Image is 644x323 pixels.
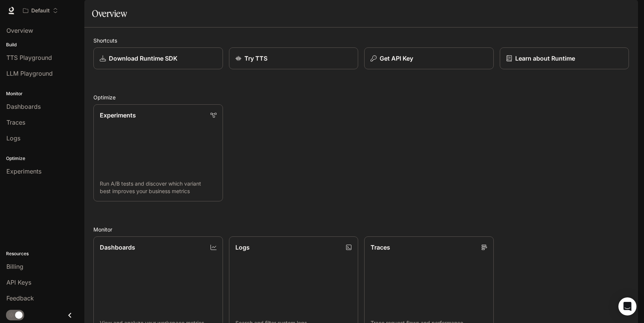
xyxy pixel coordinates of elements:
p: Dashboards [100,243,135,252]
p: Try TTS [244,54,267,63]
div: Open Intercom Messenger [618,297,636,315]
a: ExperimentsRun A/B tests and discover which variant best improves your business metrics [93,104,223,201]
h2: Optimize [93,93,629,101]
button: Get API Key [364,47,494,69]
p: Experiments [100,111,136,120]
p: Download Runtime SDK [109,54,177,63]
a: Download Runtime SDK [93,47,223,69]
h2: Shortcuts [93,37,629,44]
p: Logs [235,243,250,252]
p: Default [31,8,50,14]
p: Run A/B tests and discover which variant best improves your business metrics [100,180,217,195]
a: Try TTS [229,47,359,69]
p: Get API Key [380,54,413,63]
p: Traces [371,243,390,252]
p: Learn about Runtime [515,54,575,63]
button: Open workspace menu [20,3,61,18]
h1: Overview [92,6,127,21]
a: Learn about Runtime [500,47,629,69]
h2: Monitor [93,225,629,233]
